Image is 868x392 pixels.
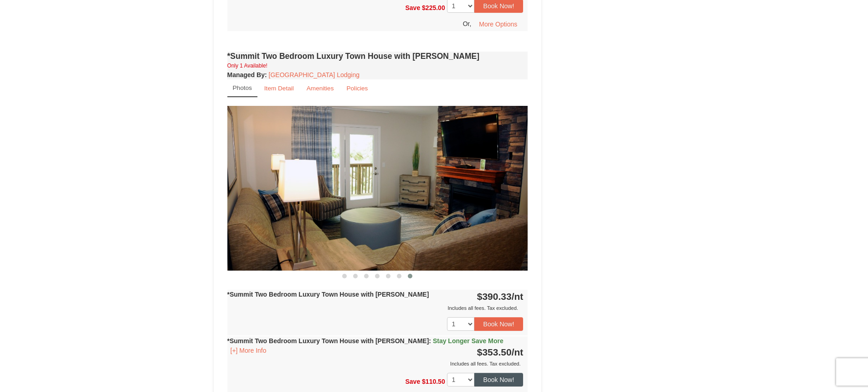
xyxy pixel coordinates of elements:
small: Policies [346,85,368,92]
a: Amenities [301,79,340,97]
a: Item Detail [258,79,300,97]
span: Save [405,378,420,385]
span: $110.50 [422,378,445,385]
a: Policies [340,79,374,97]
button: Book Now! [474,373,524,387]
strong: $390.33 [477,291,524,302]
button: More Options [473,17,523,31]
span: Save [405,4,420,11]
div: Includes all fees. Tax excluded. [227,303,524,313]
a: [GEOGRAPHIC_DATA] Lodging [269,71,360,78]
span: : [429,337,431,345]
span: /nt [512,291,524,302]
span: Managed By [227,71,265,78]
a: Photos [227,79,257,97]
span: Or, [463,20,472,27]
span: $353.50 [477,347,512,357]
small: Amenities [307,85,334,92]
span: $225.00 [422,4,445,11]
h4: *Summit Two Bedroom Luxury Town House with [PERSON_NAME] [227,52,528,61]
strong: : [227,71,267,78]
button: [+] More Info [227,345,270,355]
strong: *Summit Two Bedroom Luxury Town House with [PERSON_NAME] [227,291,429,298]
strong: *Summit Two Bedroom Luxury Town House with [PERSON_NAME] [227,337,503,345]
span: /nt [512,347,524,357]
span: Stay Longer Save More [433,337,503,345]
div: Includes all fees. Tax excluded. [227,359,524,368]
small: Photos [233,84,252,91]
img: 18876286-102-ea1a01a5.png [227,106,528,271]
small: Item Detail [264,85,294,92]
small: Only 1 Available! [227,63,267,69]
button: Book Now! [474,317,524,331]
